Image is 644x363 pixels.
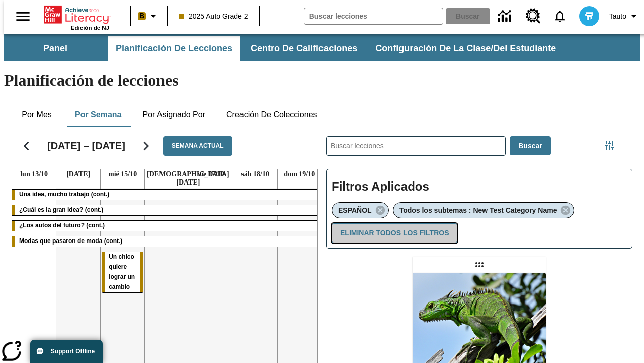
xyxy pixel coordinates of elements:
[609,11,626,22] span: Tauto
[547,3,573,29] a: Notificaciones
[251,43,357,54] span: Centro de calificaciones
[12,205,321,215] div: ¿Cuál es la gran idea? (cont.)
[492,3,520,30] a: Centro de información
[163,136,232,156] button: Semana actual
[196,169,226,179] a: 17 de octubre de 2025
[599,135,619,155] button: Menú lateral de filtros
[134,7,164,25] button: Boost El color de la clase es anaranjado claro. Cambiar el color de la clase.
[4,36,565,60] div: Subbarra de navegación
[510,136,550,156] button: Buscar
[4,34,640,60] div: Subbarra de navegación
[139,10,144,22] span: B
[375,43,556,54] span: Configuración de la clase/del estudiante
[471,257,488,273] div: Lección arrastrable: Lluvia de iguanas
[8,2,38,31] button: Abrir el menú lateral
[12,103,62,127] button: Por mes
[71,25,109,31] span: Edición de NJ
[64,169,92,179] a: 14 de octubre de 2025
[44,4,109,31] div: Portada
[338,206,372,214] span: ESPAÑOL
[19,237,122,245] span: Modas que pasaron de moda (cont.)
[14,133,39,159] button: Regresar
[367,36,564,60] button: Configuración de la clase/del estudiante
[332,202,389,218] div: Eliminar ESPAÑOL el ítem seleccionado del filtro
[134,103,213,127] button: Por asignado por
[12,221,321,231] div: ¿Los autos del futuro? (cont.)
[51,348,95,355] span: Support Offline
[243,36,365,60] button: Centro de calificaciones
[239,169,271,179] a: 18 de octubre de 2025
[18,169,50,179] a: 13 de octubre de 2025
[326,169,632,249] div: Filtros Aplicados
[108,36,240,60] button: Planificación de lecciones
[5,36,106,60] button: Panel
[605,7,644,25] button: Perfil/Configuración
[393,202,575,218] div: Eliminar Todos los subtemas : New Test Category Name el ítem seleccionado del filtro
[579,6,599,26] img: avatar image
[30,340,103,363] button: Support Offline
[145,169,231,188] a: 16 de octubre de 2025
[106,169,139,179] a: 15 de octubre de 2025
[12,190,321,200] div: Una idea, mucho trabajo (cont.)
[133,133,159,159] button: Seguir
[520,3,547,30] a: Centro de recursos, Se abrirá en una pestaña nueva.
[44,5,109,25] a: Portada
[19,191,109,198] span: Una idea, mucho trabajo (cont.)
[399,206,557,214] span: Todos los subtemas : New Test Category Name
[102,252,143,292] div: Un chico quiere lograr un cambio
[19,222,105,229] span: ¿Los autos del futuro? (cont.)
[109,253,135,290] span: Un chico quiere lograr un cambio
[332,174,627,199] h2: Filtros Aplicados
[19,206,103,213] span: ¿Cuál es la gran idea? (cont.)
[43,43,67,54] span: Panel
[12,236,321,247] div: Modas que pasaron de moda (cont.)
[327,137,505,155] input: Buscar lecciones
[332,223,457,243] button: Eliminar todos los filtros
[218,103,326,127] button: Creación de colecciones
[304,8,443,24] input: Buscar campo
[67,103,129,127] button: Por semana
[179,11,248,22] span: 2025 Auto Grade 2
[282,169,317,179] a: 19 de octubre de 2025
[116,43,232,54] span: Planificación de lecciones
[47,140,125,152] h2: [DATE] – [DATE]
[573,3,605,29] button: Escoja un nuevo avatar
[4,71,640,90] h1: Planificación de lecciones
